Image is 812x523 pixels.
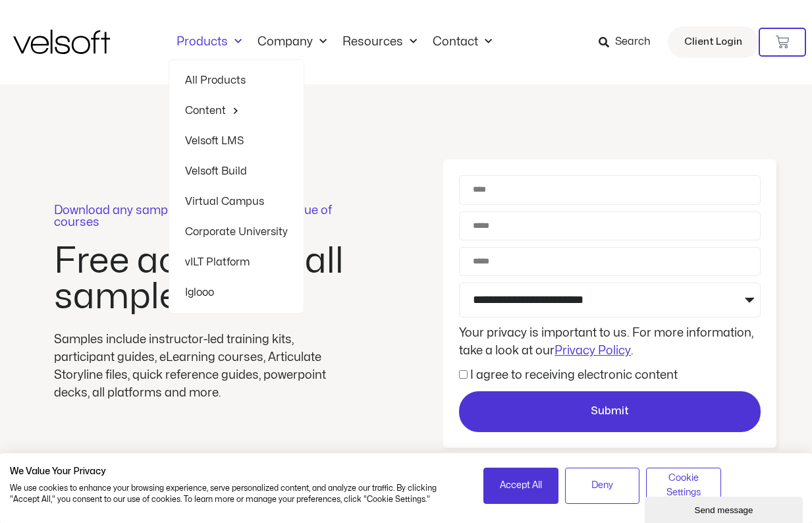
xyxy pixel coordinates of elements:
[54,244,350,315] h2: Free access to all samples
[250,35,335,49] a: CompanyMenu Toggle
[565,468,639,504] button: Deny all cookies
[185,156,288,186] a: Velsoft Build
[599,31,660,53] a: Search
[185,126,288,156] a: Velsoft LMS
[185,186,288,217] a: Virtual Campus
[13,30,110,54] img: Velsoft Training Materials
[54,331,350,402] div: Samples include instructor-led training kits, participant guides, eLearning courses, Articulate S...
[54,205,350,229] p: Download any sample from our large catalogue of courses
[668,26,759,58] a: Client Login
[500,478,542,493] span: Accept All
[335,35,425,49] a: ResourcesMenu Toggle
[470,370,678,381] label: I agree to receiving electronic content
[185,277,288,308] a: Iglooo
[615,34,651,51] span: Search
[425,35,500,49] a: ContactMenu Toggle
[10,483,464,505] p: We use cookies to enhance your browsing experience, serve personalized content, and analyze our t...
[645,494,805,523] iframe: chat widget
[10,466,464,478] h2: We Value Your Privacy
[684,34,742,51] span: Client Login
[169,35,500,49] nav: Menu
[646,468,720,504] button: Adjust cookie preferences
[185,96,288,126] a: ContentMenu Toggle
[591,478,613,493] span: Deny
[483,468,558,504] button: Accept all cookies
[655,471,712,501] span: Cookie Settings
[591,403,629,420] span: Submit
[459,391,761,432] button: Submit
[456,324,764,360] div: Your privacy is important to us. For more information, take a look at our .
[555,345,631,356] a: Privacy Policy
[169,35,250,49] a: ProductsMenu Toggle
[185,247,288,277] a: vILT Platform
[185,65,288,96] a: All Products
[169,59,304,314] ul: ProductsMenu Toggle
[185,217,288,247] a: Corporate University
